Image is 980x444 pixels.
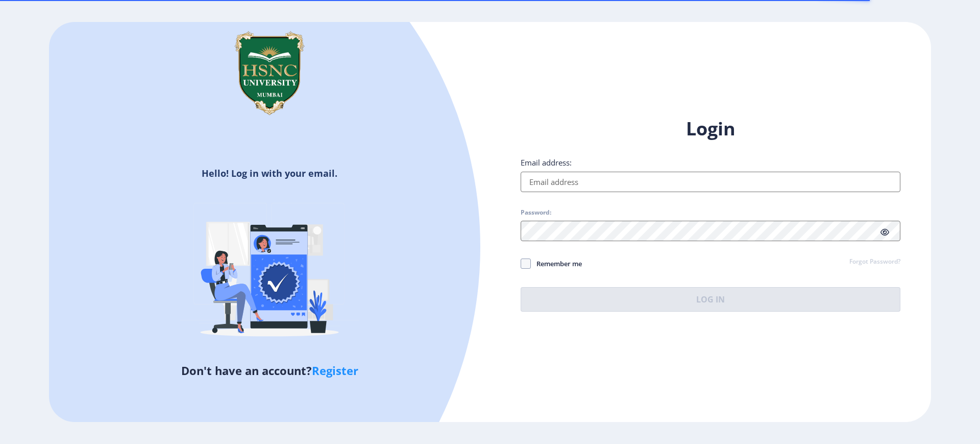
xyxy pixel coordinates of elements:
[312,363,358,378] a: Register
[849,258,900,267] a: Forgot Password?
[521,172,900,192] input: Email address
[218,22,321,124] img: hsnc.png
[57,362,482,379] h5: Don't have an account?
[521,287,900,312] button: Log In
[180,183,359,362] img: Verified-rafiki.svg
[521,116,900,141] h1: Login
[531,258,582,270] span: Remember me
[521,208,551,217] label: Password:
[521,157,572,168] label: Email address:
